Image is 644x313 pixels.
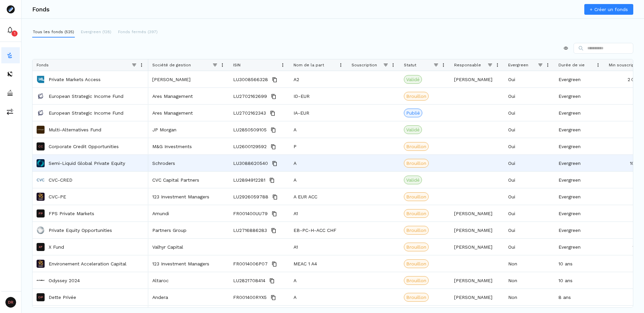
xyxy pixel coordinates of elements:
img: Private Equity Opportunities [37,226,45,234]
span: Validé [406,126,420,133]
div: Evergreen [554,121,605,138]
a: + Créer un fonds [584,4,633,15]
a: Corporate Credit Opportunities [49,143,119,150]
a: FPS Private Markets [49,210,94,217]
img: funds [7,52,13,59]
div: Ares Management [148,88,229,104]
div: Oui [504,239,554,255]
div: Oui [504,138,554,154]
div: Evergreen [554,71,605,87]
h3: Fonds [32,6,50,12]
span: Brouillon [406,193,426,200]
p: Tous les fonds (525) [33,29,74,35]
span: DR [5,297,16,308]
button: Copy [268,277,276,285]
span: Evergreen [508,63,528,67]
div: Oui [504,205,554,222]
img: distributors [7,71,13,77]
a: Environement Acceleration Capital [49,260,126,267]
span: Min souscription [609,63,642,67]
button: Copy [268,176,276,184]
a: Private Equity Opportunities [49,227,112,234]
div: Oui [504,121,554,138]
span: Fonds [37,63,49,67]
img: Private Markets Access [37,75,45,83]
div: Evergreen [554,155,605,171]
span: LU2702162699 [233,88,267,105]
img: Semi-Liquid Global Private Equity [37,159,45,167]
button: Copy [269,294,277,302]
button: asset-managers [1,85,20,101]
div: Evergreen [554,105,605,121]
div: 10 ans [554,272,605,289]
div: Oui [504,71,554,87]
div: Oui [504,172,554,188]
div: [PERSON_NAME] [148,71,229,87]
span: Brouillon [406,294,426,301]
button: Copy [269,143,277,151]
div: Andera [148,289,229,305]
div: CVC Capital Partners [148,172,229,188]
div: Partners Group [148,222,229,238]
div: Evergreen [554,239,605,255]
div: P [289,138,347,154]
span: LU2894912281 [233,172,265,188]
img: asset-managers [7,89,13,96]
div: Evergreen [554,188,605,205]
div: Evergreen [554,205,605,222]
button: distributors [1,66,20,82]
span: LU3008566328 [233,71,268,88]
button: commissions [1,104,20,120]
div: A [289,155,347,171]
div: [PERSON_NAME] [450,239,504,255]
p: Dette Privée [49,294,76,301]
div: Evergreen [554,222,605,238]
div: Ares Management [148,105,229,121]
a: CVC-CRED [49,177,72,183]
span: FR0014006P07 [233,256,268,272]
div: A [289,272,347,289]
button: Tous les fonds (525) [32,27,75,38]
span: ISIN [233,63,240,67]
span: Nom de la part [293,63,324,67]
div: Non [504,272,554,289]
span: Brouillon [406,93,426,100]
div: ID-EUR [289,88,347,104]
div: Evergreen [554,172,605,188]
button: Copy [271,76,279,84]
div: [PERSON_NAME] [450,205,504,222]
p: FP [39,212,43,215]
span: Brouillon [406,210,426,217]
a: X Fund [49,244,64,250]
div: [PERSON_NAME] [450,272,504,289]
div: Amundi [148,205,229,222]
button: Copy [271,193,279,201]
div: Schroders [148,155,229,171]
div: 8 ans [554,289,605,305]
button: Copy [269,126,277,134]
span: FR001400UU79 [233,205,268,222]
a: Odyssey 2024 [49,277,80,284]
p: Fonds fermés (397) [118,29,158,35]
a: Semi-Liquid Global Private Equity [49,160,125,167]
a: CVC-PE [49,193,66,200]
p: DP [38,296,43,299]
div: 10 ans [554,255,605,272]
a: Private Markets Access [49,76,101,83]
button: Evergreen (128) [80,27,112,38]
div: Oui [504,105,554,121]
a: European Strategic Income Fund [49,93,123,100]
span: Société de gestion [152,63,191,67]
a: funds [1,47,20,63]
span: Responsable [454,63,481,67]
div: M&G Investments [148,138,229,154]
span: LU2600129592 [233,138,267,155]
